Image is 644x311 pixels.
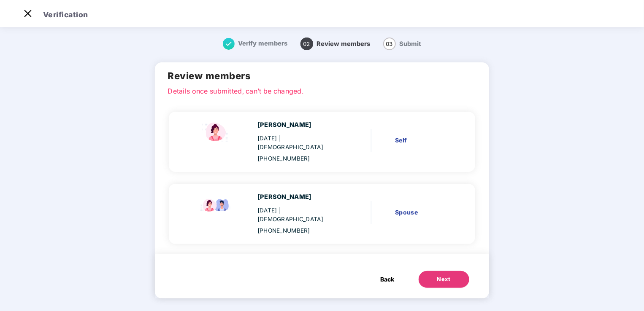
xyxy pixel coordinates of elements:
[419,271,469,288] button: Next
[381,275,395,284] span: Back
[383,38,396,50] span: 03
[317,40,371,48] span: Review members
[199,120,233,144] img: svg+xml;base64,PHN2ZyBpZD0iU3BvdXNlX2ljb24iIHhtbG5zPSJodHRwOi8vd3d3LnczLm9yZy8yMDAwL3N2ZyIgd2lkdG...
[257,206,340,224] div: [DATE]
[223,38,235,50] img: svg+xml;base64,PHN2ZyB4bWxucz0iaHR0cDovL3d3dy53My5vcmcvMjAwMC9zdmciIHdpZHRoPSIxNiIgaGVpZ2h0PSIxNi...
[168,86,476,94] p: Details once submitted, can’t be changed.
[400,40,422,48] span: Submit
[168,69,476,83] h2: Review members
[257,226,340,235] div: [PHONE_NUMBER]
[257,134,340,152] div: [DATE]
[300,38,313,50] span: 02
[437,275,451,284] div: Next
[372,271,403,288] button: Back
[238,40,288,47] span: Verify members
[257,120,340,130] div: [PERSON_NAME]
[257,192,340,202] div: [PERSON_NAME]
[395,136,449,145] div: Self
[395,208,449,217] div: Spouse
[257,154,340,163] div: [PHONE_NUMBER]
[199,192,233,216] img: svg+xml;base64,PHN2ZyB4bWxucz0iaHR0cDovL3d3dy53My5vcmcvMjAwMC9zdmciIHdpZHRoPSI5Ny44OTciIGhlaWdodD...
[257,207,323,223] span: | [DEMOGRAPHIC_DATA]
